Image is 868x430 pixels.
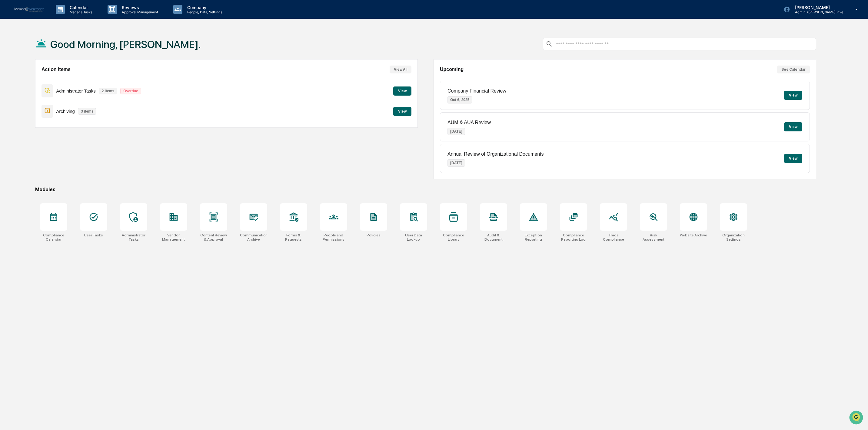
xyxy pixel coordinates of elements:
[849,410,865,426] iframe: Open customer support
[182,10,225,14] p: People, Data, Settings
[160,233,187,242] div: Vendor Management
[280,233,307,242] div: Forms & Requests
[84,233,103,237] div: User Tasks
[65,5,95,10] p: Calendar
[393,88,411,93] a: View
[393,107,411,116] button: View
[790,5,846,10] p: [PERSON_NAME]
[42,67,71,72] h2: Action Items
[182,5,225,10] p: Company
[12,77,39,83] span: Preclearance
[43,103,73,108] a: Powered byPylon
[784,154,802,163] button: View
[21,53,77,58] div: We're available if you need us!
[6,77,11,82] div: 🖐️
[240,233,267,242] div: Communications Archive
[50,38,201,50] h1: Good Morning, [PERSON_NAME].
[393,86,411,96] button: View
[447,159,465,167] p: [DATE]
[117,10,161,14] p: Approval Management
[600,233,627,242] div: Trade Compliance
[393,108,411,114] a: View
[720,233,747,242] div: Organization Settings
[447,120,491,125] p: AUM & AUA Review
[6,13,110,23] p: How can we help?
[640,233,667,242] div: Risk Assessment
[447,88,506,94] p: Company Financial Review
[520,233,547,242] div: Exception Reporting
[790,10,846,14] p: Admin • [PERSON_NAME] Investment Management
[320,233,347,242] div: People and Permissions
[40,233,67,242] div: Compliance Calendar
[447,128,465,135] p: [DATE]
[42,74,78,85] a: 🗄️Attestations
[103,49,110,56] button: Start new chat
[367,233,381,237] div: Policies
[117,5,161,10] p: Reviews
[400,233,427,242] div: User Data Lookup
[777,66,810,73] button: See Calendar
[4,86,41,97] a: 🔎Data Lookup
[6,89,11,94] div: 🔎
[440,67,464,72] h2: Upcoming
[44,77,49,82] div: 🗄️
[60,103,73,108] span: Pylon
[56,88,96,93] p: Administrator Tasks
[65,10,95,14] p: Manage Tasks
[560,233,587,242] div: Compliance Reporting Log
[200,233,227,242] div: Content Review & Approval
[99,88,117,94] p: 2 items
[35,187,816,192] div: Modules
[21,47,99,53] div: Start new chat
[447,96,472,103] p: Oct 6, 2025
[784,122,802,131] button: View
[15,7,44,12] img: logo
[12,88,38,94] span: Data Lookup
[4,74,42,85] a: 🖐️Preclearance
[784,91,802,100] button: View
[680,233,707,237] div: Website Archive
[120,88,141,94] p: Overdue
[440,233,467,242] div: Compliance Library
[447,151,544,157] p: Annual Review of Organizational Documents
[56,109,75,114] p: Archiving
[50,77,75,83] span: Attestations
[390,66,411,73] button: View All
[120,233,147,242] div: Administrator Tasks
[6,47,17,58] img: 1746055101610-c473b297-6a78-478c-a979-82029cc54cd1
[480,233,507,242] div: Audit & Document Logs
[78,108,96,115] p: 3 items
